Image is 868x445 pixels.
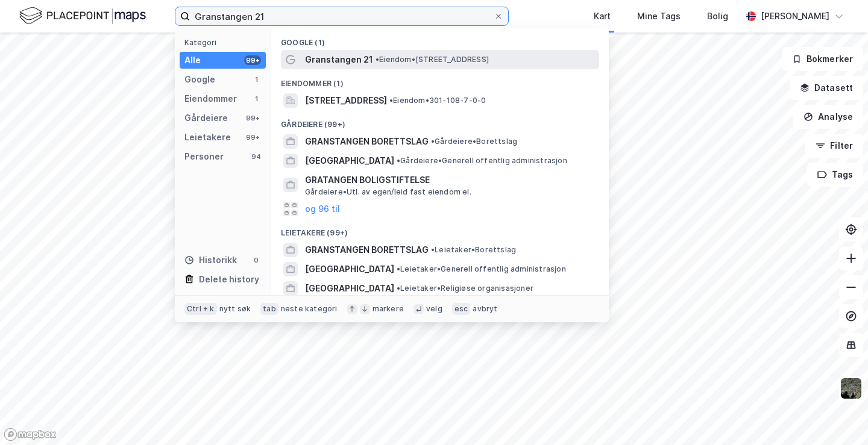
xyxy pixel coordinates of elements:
span: • [397,156,400,165]
span: GRATANGEN BOLIGSTIFTELSE [305,173,594,187]
div: Alle [184,53,201,67]
span: [STREET_ADDRESS] [305,93,387,108]
iframe: Chat Widget [808,387,868,445]
div: nytt søk [219,304,251,314]
button: og 96 til [305,202,340,216]
img: logo.f888ab2527a4732fd821a326f86c7f29.svg [19,5,146,26]
div: tab [260,303,278,315]
div: 1 [251,75,261,84]
div: 99+ [244,132,261,142]
div: Historikk [184,253,237,267]
div: Gårdeiere (99+) [271,110,609,132]
span: • [397,264,400,273]
span: [GEOGRAPHIC_DATA] [305,154,394,168]
div: Google (1) [271,28,609,50]
span: • [389,96,393,105]
span: [GEOGRAPHIC_DATA] [305,262,394,276]
div: 94 [251,152,261,161]
div: Ctrl + k [184,303,217,315]
div: Google [184,72,215,87]
span: Leietaker • Borettslag [431,245,516,255]
div: 1 [251,94,261,104]
span: • [431,245,435,254]
div: Eiendommer (1) [271,69,609,91]
span: Gårdeiere • Generell offentlig administrasjon [397,156,567,166]
div: avbryt [473,304,497,314]
div: Kontrollprogram for chat [808,387,868,445]
span: Eiendom • 301-108-7-0-0 [389,96,486,105]
div: Leietakere (99+) [271,219,609,240]
div: Leietakere [184,130,231,145]
a: Mapbox homepage [4,428,57,441]
button: Filter [805,134,863,158]
div: Personer [184,149,224,164]
button: Analyse [793,105,863,129]
div: Gårdeiere [184,111,228,125]
div: Kart [594,9,611,23]
div: Delete history [199,272,259,287]
div: neste kategori [281,304,338,314]
span: GRANSTANGEN BORETTSLAG [305,243,429,257]
div: 99+ [244,55,261,65]
div: velg [426,304,442,314]
span: Granstangen 21 [305,52,373,67]
button: Tags [807,163,863,187]
div: 99+ [244,113,261,123]
span: Leietaker • Generell offentlig administrasjon [397,264,566,274]
span: Gårdeiere • Borettslag [431,137,517,146]
span: • [397,284,400,293]
span: [GEOGRAPHIC_DATA] [305,281,394,296]
input: Søk på adresse, matrikkel, gårdeiere, leietakere eller personer [190,7,494,25]
div: esc [452,303,471,315]
img: 9k= [840,377,863,400]
div: 0 [251,255,261,265]
span: • [376,55,379,64]
div: Eiendommer [184,92,237,106]
div: Bolig [707,9,728,23]
div: [PERSON_NAME] [761,9,829,23]
span: • [431,137,435,146]
div: Mine Tags [637,9,681,23]
div: markere [373,304,404,314]
span: Leietaker • Religiøse organisasjoner [397,284,533,293]
span: Gårdeiere • Utl. av egen/leid fast eiendom el. [305,187,471,197]
div: Kategori [184,38,266,47]
span: GRANSTANGEN BORETTSLAG [305,134,429,149]
span: Eiendom • [STREET_ADDRESS] [376,55,489,64]
button: Datasett [790,76,863,100]
button: Bokmerker [782,47,863,71]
